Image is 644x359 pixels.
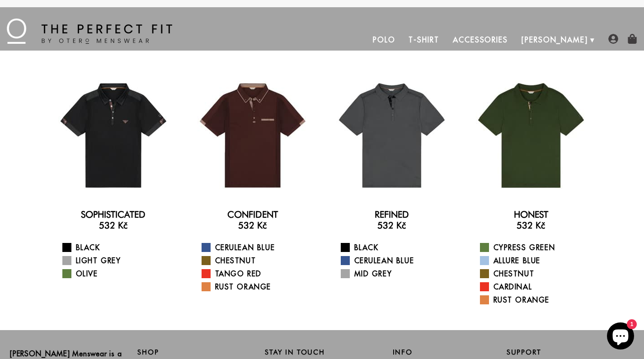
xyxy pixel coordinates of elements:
h2: Info [393,348,507,356]
a: Accessories [446,29,515,51]
a: Black [62,242,176,253]
h3: 532 Kč [469,220,593,231]
a: Olive [62,268,176,279]
a: Chestnut [480,268,593,279]
a: Honest [514,209,548,220]
h2: Stay in Touch [265,348,379,356]
h3: 532 Kč [51,220,176,231]
h3: 532 Kč [329,220,454,231]
img: shopping-bag-icon.png [627,34,637,44]
a: Polo [366,29,402,51]
h2: Shop [137,348,251,356]
a: [PERSON_NAME] [515,29,595,51]
img: user-account-icon.png [608,34,618,44]
img: The Perfect Fit - by Otero Menswear - Logo [7,19,172,44]
h2: Support [507,348,634,356]
a: Mid Grey [341,268,454,279]
a: Rust Orange [202,281,315,292]
a: Allure Blue [480,255,593,266]
a: Confident [227,209,278,220]
inbox-online-store-chat: Shopify online store chat [604,322,637,352]
a: Cardinal [480,281,593,292]
a: Tango Red [202,268,315,279]
a: T-Shirt [402,29,446,51]
a: Refined [375,209,409,220]
a: Light Grey [62,255,176,266]
a: Cerulean Blue [341,255,454,266]
a: Cypress Green [480,242,593,253]
a: Rust Orange [480,294,593,305]
h3: 532 Kč [190,220,315,231]
a: Chestnut [202,255,315,266]
a: Cerulean Blue [202,242,315,253]
a: Black [341,242,454,253]
a: Sophisticated [81,209,146,220]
